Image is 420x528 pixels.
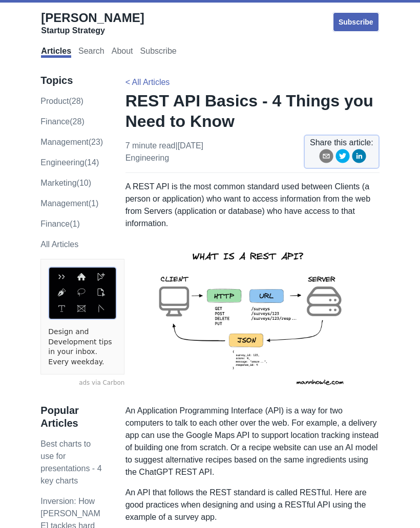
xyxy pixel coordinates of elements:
[40,97,83,105] a: product(28)
[40,219,79,228] a: Finance(1)
[125,181,380,230] p: A REST API is the most common standard used between Clients (a person or application) who want to...
[48,267,117,320] img: ads via Carbon
[40,117,84,126] a: finance(28)
[40,199,98,208] a: Management(1)
[125,487,380,523] p: An API that follows the REST standard is called RESTful. Here are good practices when designing a...
[48,327,117,367] a: Design and Development tips in your inbox. Every weekday.
[40,240,78,249] a: All Articles
[125,91,380,131] h1: REST API Basics - 4 Things you Need to Know
[332,12,380,32] a: Subscribe
[41,26,144,36] div: Startup Strategy
[40,158,99,167] a: engineering(14)
[41,47,71,58] a: Articles
[352,149,366,167] button: linkedin
[140,238,365,397] img: rest-api
[40,379,124,388] a: ads via Carbon
[125,78,170,86] a: < All Articles
[40,74,103,87] h3: Topics
[40,179,91,187] a: marketing(10)
[112,47,133,58] a: About
[310,137,373,149] span: Share this article:
[125,405,380,478] p: An Application Programming Interface (API) is a way for two computers to talk to each other over ...
[40,439,101,485] a: Best charts to use for presentations - 4 key charts
[40,404,103,430] h3: Popular Articles
[319,149,333,167] button: email
[78,47,104,58] a: Search
[41,11,144,25] span: [PERSON_NAME]
[125,140,203,164] p: 7 minute read | [DATE]
[125,153,169,162] a: engineering
[41,10,144,36] a: [PERSON_NAME]Startup Strategy
[140,47,177,58] a: Subscribe
[335,149,350,167] button: twitter
[40,138,103,146] a: management(23)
